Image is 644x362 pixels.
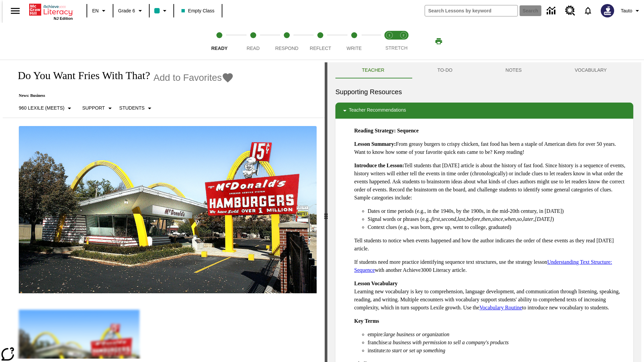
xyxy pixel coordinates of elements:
em: when [504,216,516,222]
strong: Sequence [397,128,419,133]
button: Stretch Respond step 2 of 2 [394,23,413,60]
em: to start or set up something [386,348,445,353]
button: Add to Favorites - Do You Want Fries With That? [153,72,234,83]
div: Press Enter or Spacebar and then press right and left arrow keys to move the slider [325,62,327,362]
li: Context clues (e.g., was born, grew up, went to college, graduated) [368,223,628,231]
button: Class color is teal. Change class color [152,5,171,17]
button: Ready step 1 of 5 [200,23,239,60]
strong: Lesson Summary: [354,141,396,147]
button: Reflect step 4 of 5 [301,23,340,60]
em: a business with permission to sell a company's products [389,340,509,345]
button: Write step 5 of 5 [335,23,374,60]
h1: Do You Want Fries With That? [11,69,150,82]
li: institute: [368,347,628,355]
p: From greasy burgers to crispy chicken, fast food has been a staple of American diets for over 50 ... [354,140,628,156]
span: Write [346,46,362,51]
em: later [523,216,533,222]
span: Read [247,46,260,51]
button: Respond step 3 of 5 [267,23,306,60]
em: large business or organization [384,331,449,337]
em: [DATE] [535,216,552,222]
span: Grade 6 [118,7,135,14]
li: Dates or time periods (e.g., in the 1940s, by the 1900s, in the mid-20th century, in [DATE]) [368,207,628,215]
button: Open side menu [5,1,25,21]
p: If students need more practice identifying sequence text structures, use the strategy lesson with... [354,258,628,274]
button: Select Student [117,102,156,114]
button: TO-DO [411,62,479,78]
button: Scaffolds, Support [79,102,116,114]
em: before [467,216,480,222]
p: News: Business [11,93,234,98]
button: NOTES [479,62,548,78]
em: so [517,216,522,222]
p: Support [82,105,105,112]
strong: Introduce the Lesson: [354,163,404,168]
span: Reflect [310,46,331,51]
span: Ready [211,46,228,51]
a: Vocabulary Routine [479,305,522,310]
button: Stretch Read step 1 of 2 [380,23,399,60]
p: Tell students that [DATE] article is about the history of fast food. Since history is a sequence ... [354,162,628,202]
img: Avatar [601,4,614,17]
div: Instructional Panel Tabs [335,62,633,78]
li: empire: [368,330,628,339]
button: Grade: Grade 6, Select a grade [115,5,147,17]
span: Respond [275,46,298,51]
button: Language: EN, Select a language [89,5,111,17]
p: Students [119,105,145,112]
img: One of the first McDonald's stores, with the iconic red sign and golden arches. [19,126,317,294]
button: Select Lexile, 960 Lexile (Meets) [16,102,76,114]
strong: Lesson Vocabulary [354,281,397,286]
button: Teacher [335,62,411,78]
a: Understanding Text Structure: Sequence [354,259,612,273]
em: last [458,216,465,222]
span: Empty Class [181,7,215,14]
span: Add to Favorites [153,72,222,83]
em: first [431,216,440,222]
p: Learning new vocabulary is key to comprehension, language development, and communication through ... [354,280,628,312]
em: second [441,216,456,222]
a: Data Center [543,2,561,20]
div: activity [327,62,641,362]
div: reading [3,62,325,359]
a: Resource Center, Will open in new tab [561,2,579,20]
div: Home [29,2,73,20]
p: Teacher Recommendations [349,107,406,115]
li: franchise: [368,339,628,347]
button: Select a new avatar [597,2,618,19]
p: 960 Lexile (Meets) [19,105,64,112]
em: then [481,216,491,222]
button: Profile/Settings [618,5,644,17]
button: VOCABULARY [548,62,633,78]
button: Read step 2 of 5 [233,23,272,60]
text: 1 [388,34,390,37]
span: Tauto [621,7,632,14]
li: Signal words or phrases (e.g., , , , , , , , , , ) [368,215,628,223]
span: NJ Edition [54,16,73,20]
a: Notifications [579,2,597,19]
strong: Reading Strategy: [354,128,396,133]
div: Teacher Recommendations [335,103,633,119]
input: search field [425,5,518,16]
p: Tell students to notice when events happened and how the author indicates the order of these even... [354,237,628,253]
span: EN [92,7,99,14]
text: 2 [402,34,404,37]
strong: Key Terms [354,318,379,324]
em: since [492,216,503,222]
button: Print [428,35,449,47]
h6: Supporting Resources [335,86,633,97]
span: STRETCH [385,45,408,51]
